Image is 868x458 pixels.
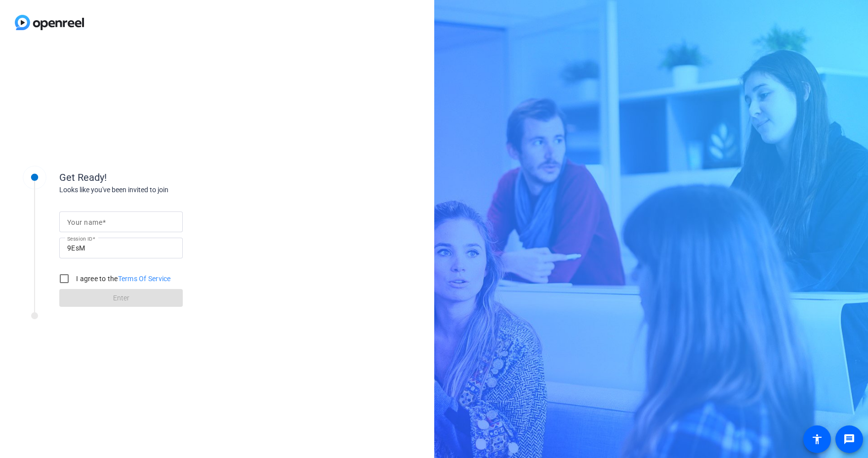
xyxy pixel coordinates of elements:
[59,170,257,185] div: Get Ready!
[59,185,257,195] div: Looks like you've been invited to join
[843,433,855,445] mat-icon: message
[811,433,823,445] mat-icon: accessibility
[118,275,171,283] a: Terms Of Service
[67,236,92,242] mat-label: Session ID
[74,274,171,284] label: I agree to the
[67,218,102,226] mat-label: Your name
